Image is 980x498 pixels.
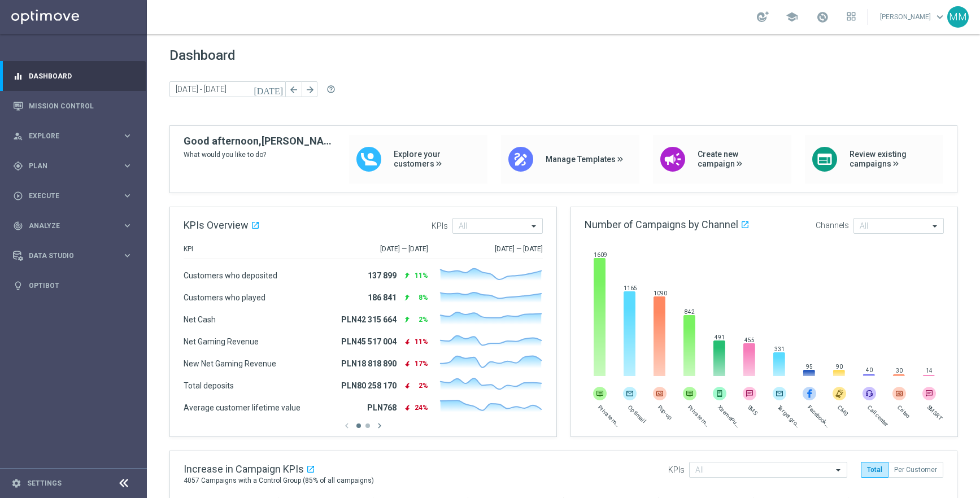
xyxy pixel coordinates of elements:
i: keyboard_arrow_right [122,250,133,261]
div: Optibot [13,270,133,300]
button: gps_fixed Plan keyboard_arrow_right [12,161,133,171]
div: Plan [13,161,122,171]
a: Settings [27,480,62,487]
i: keyboard_arrow_right [122,130,133,141]
a: Dashboard [29,61,133,91]
i: settings [11,478,21,488]
button: lightbulb Optibot [12,281,133,290]
button: Mission Control [12,102,133,111]
i: gps_fixed [13,161,23,171]
i: play_circle_outline [13,191,23,201]
span: school [786,11,798,23]
i: keyboard_arrow_right [122,190,133,201]
a: Mission Control [29,91,133,121]
div: Dashboard [13,61,133,91]
span: keyboard_arrow_down [934,11,946,23]
div: Execute [13,191,122,201]
button: person_search Explore keyboard_arrow_right [12,132,133,141]
span: Plan [29,163,122,169]
button: Data Studio keyboard_arrow_right [12,251,133,260]
button: track_changes Analyze keyboard_arrow_right [12,221,133,230]
div: Data Studio [13,251,122,261]
i: lightbulb [13,281,23,291]
button: play_circle_outline Execute keyboard_arrow_right [12,191,133,200]
span: Explore [29,133,122,139]
div: MM [947,6,969,28]
a: [PERSON_NAME]keyboard_arrow_down [879,8,947,25]
i: keyboard_arrow_right [122,220,133,231]
span: Data Studio [29,252,122,259]
button: equalizer Dashboard [12,72,133,81]
span: Execute [29,193,122,199]
i: track_changes [13,221,23,231]
i: keyboard_arrow_right [122,160,133,171]
div: Mission Control [13,91,133,121]
a: Optibot [29,270,133,300]
span: Analyze [29,222,122,229]
i: equalizer [13,71,23,81]
div: Explore [13,131,122,141]
i: person_search [13,131,23,141]
div: Analyze [13,221,122,231]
